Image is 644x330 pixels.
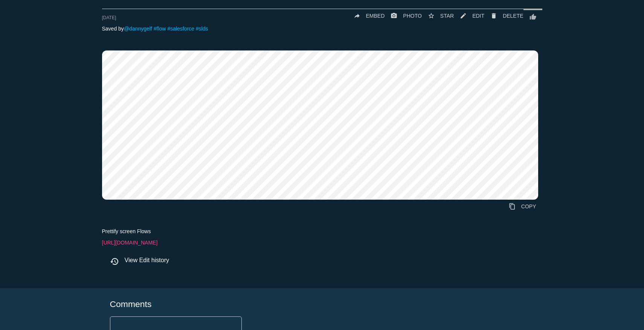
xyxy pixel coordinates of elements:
i: reply [354,9,360,23]
p: Prettify screen Flows [102,228,542,234]
span: [DATE] [102,15,116,20]
a: [URL][DOMAIN_NAME] [102,240,158,246]
i: delete [490,9,497,23]
a: photo_cameraPHOTO [385,9,422,23]
i: photo_camera [391,9,397,23]
button: star_borderSTAR [422,9,454,23]
a: replyEMBED [348,9,385,23]
i: mode_edit [460,9,467,23]
i: history [110,257,119,266]
i: content_copy [509,200,516,213]
span: STAR [440,13,454,19]
a: Copy to Clipboard [503,200,542,213]
span: PHOTO [403,13,422,19]
h6: View Edit history [110,257,542,264]
i: star_border [428,9,435,23]
a: mode_editEDIT [454,9,484,23]
span: EMBED [366,13,385,19]
span: DELETE [503,13,523,19]
span: EDIT [472,13,484,19]
p: Saved by [102,26,542,32]
a: #salesforce [167,26,194,32]
a: #slds [196,26,208,32]
h5: Comments [110,299,534,309]
a: Delete Post [484,9,523,23]
a: @dannygelf [124,26,152,32]
a: #flow [154,26,166,32]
